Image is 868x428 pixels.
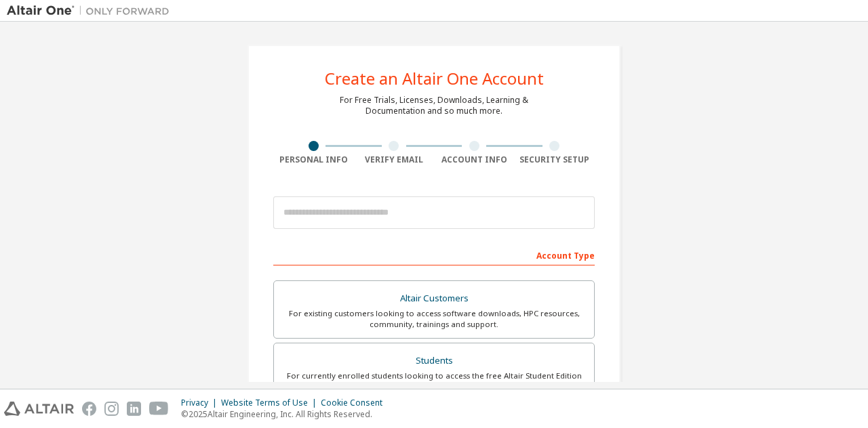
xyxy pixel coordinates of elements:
div: Website Terms of Use [221,398,321,408]
div: Account Info [434,154,515,165]
div: Students [282,351,586,370]
div: Account Type [273,244,595,265]
img: instagram.svg [104,402,119,416]
img: Altair One [7,4,176,18]
p: © 2025 Altair Engineering, Inc. All Rights Reserved. [181,408,391,420]
div: Privacy [181,398,221,408]
div: For currently enrolled students looking to access the free Altair Student Edition bundle and all ... [282,370,586,392]
div: Personal Info [273,154,354,165]
img: altair_logo.svg [4,402,74,416]
img: youtube.svg [149,402,169,416]
div: Verify Email [354,154,435,165]
div: For Free Trials, Licenses, Downloads, Learning & Documentation and so much more. [340,95,528,116]
div: Cookie Consent [321,398,391,408]
div: Security Setup [515,154,595,165]
img: linkedin.svg [127,402,141,416]
div: Altair Customers [282,289,586,308]
div: For existing customers looking to access software downloads, HPC resources, community, trainings ... [282,308,586,330]
div: Create an Altair One Account [325,70,544,87]
img: facebook.svg [82,402,96,416]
